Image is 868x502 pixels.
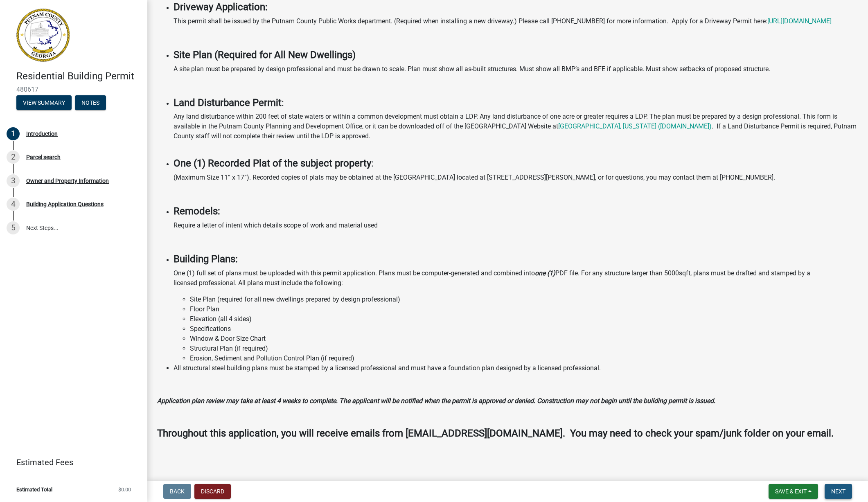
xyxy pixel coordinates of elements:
[16,70,141,82] h4: Residential Building Permit
[26,201,104,207] div: Building Application Questions
[157,397,715,405] strong: Application plan review may take at least 4 weeks to complete. The applicant will be notified whe...
[190,353,858,363] li: Erosion, Sediment and Pollution Control Plan (if required)
[558,122,656,130] a: [GEOGRAPHIC_DATA], [US_STATE]
[767,17,832,25] a: [URL][DOMAIN_NAME]
[7,198,20,211] div: 4
[174,253,238,265] strong: Building Plans:
[174,221,858,230] p: Require a letter of intent which details scope of work and material used
[170,488,185,495] span: Back
[7,151,20,164] div: 2
[535,269,555,277] strong: one (1)
[174,158,858,169] h4: :
[775,488,807,495] span: Save & Exit
[26,178,109,184] div: Owner and Property Information
[26,154,61,160] div: Parcel search
[16,95,72,110] button: View Summary
[658,122,712,130] a: ([DOMAIN_NAME])
[16,487,52,492] span: Estimated Total
[118,487,131,492] span: $0.00
[769,484,818,499] button: Save & Exit
[174,97,858,109] h4: :
[16,86,131,93] span: 480617
[831,488,845,495] span: Next
[190,304,858,314] li: Floor Plan
[825,484,852,499] button: Next
[7,127,20,140] div: 1
[174,268,858,288] p: One (1) full set of plans must be uploaded with this permit application. Plans must be computer-g...
[174,16,858,26] p: This permit shall be issued by the Putnam County Public Works department. (Required when installi...
[16,100,72,106] wm-modal-confirm: Summary
[190,334,858,344] li: Window & Door Size Chart
[190,314,858,324] li: Elevation (all 4 sides)
[190,295,858,304] li: Site Plan (required for all new dwellings prepared by design professional)
[174,64,858,74] p: A site plan must be prepared by design professional and must be drawn to scale. Plan must show al...
[174,158,371,169] strong: One (1) Recorded Plat of the subject property
[174,1,268,13] strong: Driveway Application:
[174,49,356,61] strong: Site Plan (Required for All New Dwellings)
[190,344,858,353] li: Structural Plan (if required)
[157,428,834,439] strong: Throughout this application, you will receive emails from [EMAIL_ADDRESS][DOMAIN_NAME]. You may n...
[26,131,58,137] div: Introduction
[174,112,858,151] p: Any land disturbance within 200 feet of state waters or within a common development must obtain a...
[174,363,858,373] li: All structural steel building plans must be stamped by a licensed professional and must have a fo...
[174,173,858,182] p: (Maximum Size 11” x 17”). Recorded copies of plats may be obtained at the [GEOGRAPHIC_DATA] locat...
[75,95,106,110] button: Notes
[194,484,231,499] button: Discard
[7,221,20,234] div: 5
[7,454,134,470] a: Estimated Fees
[174,205,220,217] strong: Remodels:
[174,97,282,108] strong: Land Disturbance Permit
[16,9,70,62] img: Putnam County, Georgia
[190,324,858,334] li: Specifications
[7,174,20,187] div: 3
[75,100,106,106] wm-modal-confirm: Notes
[163,484,191,499] button: Back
